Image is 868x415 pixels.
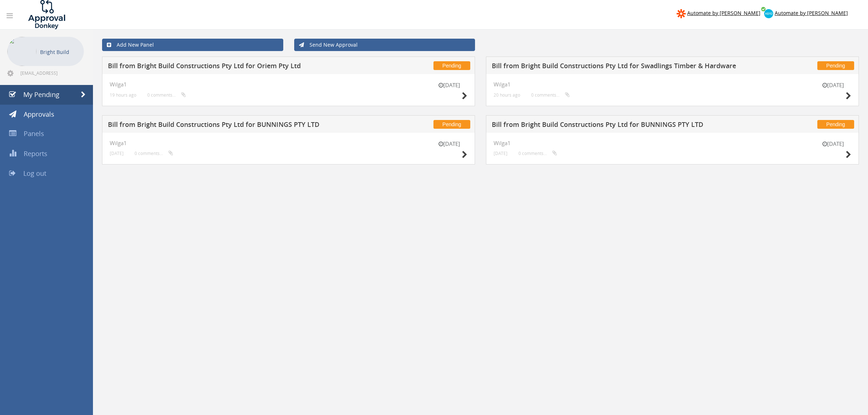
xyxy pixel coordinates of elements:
span: Automate by [PERSON_NAME] [687,9,760,16]
small: [DATE] [431,81,467,89]
span: Pending [817,61,854,70]
h5: Bill from Bright Build Constructions Pty Ltd for BUNNINGS PTY LTD [492,121,745,130]
small: 19 hours ago [110,92,136,98]
a: Add New Panel [102,39,283,51]
h4: Wilga1 [110,81,467,88]
span: Pending [433,120,470,129]
span: Log out [23,169,46,178]
small: 20 hours ago [494,92,520,98]
span: Approvals [24,110,54,119]
small: [DATE] [815,140,851,148]
span: Reports [24,149,47,158]
img: xero-logo.png [764,9,773,18]
small: 0 comments... [147,92,186,98]
small: [DATE] [431,140,467,148]
small: [DATE] [110,151,124,156]
h4: Wilga1 [494,81,851,88]
small: [DATE] [815,81,851,89]
span: My Pending [23,90,59,99]
h5: Bill from Bright Build Constructions Pty Ltd for Swadlings Timber & Hardware [492,62,745,71]
a: Send New Approval [294,39,475,51]
h4: Wilga1 [494,140,851,146]
span: Panels [24,129,44,138]
p: Bright Build [40,47,80,57]
small: 0 comments... [135,151,173,156]
h4: Wilga1 [110,140,467,146]
span: [EMAIL_ADDRESS][DOMAIN_NAME] [20,70,82,76]
small: [DATE] [494,151,507,156]
small: 0 comments... [531,92,570,98]
span: Pending [433,61,470,70]
span: Automate by [PERSON_NAME] [775,9,848,16]
span: Pending [817,120,854,129]
img: zapier-logomark.png [677,9,686,18]
h5: Bill from Bright Build Constructions Pty Ltd for Oriem Pty Ltd [108,62,361,71]
h5: Bill from Bright Build Constructions Pty Ltd for BUNNINGS PTY LTD [108,121,361,130]
small: 0 comments... [518,151,557,156]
